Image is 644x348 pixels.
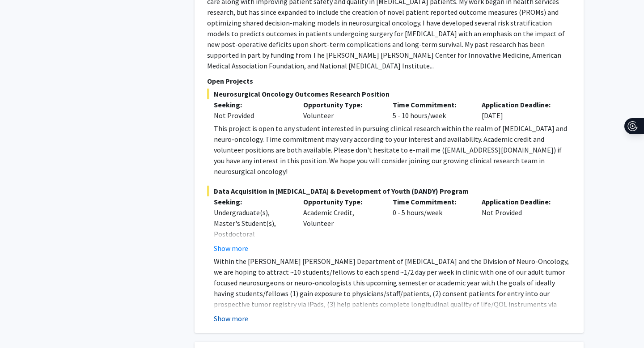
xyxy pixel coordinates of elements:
div: Not Provided [475,196,564,254]
iframe: Chat [7,308,38,341]
p: Seeking: [214,196,290,207]
button: Show more [214,313,248,324]
p: Open Projects [207,76,571,86]
p: Time Commitment: [393,99,469,110]
div: Academic Credit, Volunteer [297,196,386,254]
p: Time Commitment: [393,196,469,207]
span: Data Acquisition in [MEDICAL_DATA] & Development of Youth (DANDY) Program [207,186,571,196]
div: This project is open to any student interested in pursuing clinical research within the realm of ... [214,123,571,177]
div: 0 - 5 hours/week [386,196,475,254]
p: Opportunity Type: [303,99,379,110]
p: Application Deadline: [482,196,558,207]
p: Application Deadline: [482,99,558,110]
p: Within the [PERSON_NAME] [PERSON_NAME] Department of [MEDICAL_DATA] and the Division of Neuro-Onc... [214,256,571,331]
div: Volunteer [297,99,386,121]
div: Undergraduate(s), Master's Student(s), Postdoctoral Researcher(s) / Research Staff, Medical Resid... [214,207,290,282]
div: Not Provided [214,110,290,121]
div: 5 - 10 hours/week [386,99,475,121]
div: [DATE] [475,99,564,121]
button: Show more [214,243,248,254]
span: Neurosurgical Oncology Outcomes Research Position [207,89,571,99]
p: Opportunity Type: [303,196,379,207]
p: Seeking: [214,99,290,110]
